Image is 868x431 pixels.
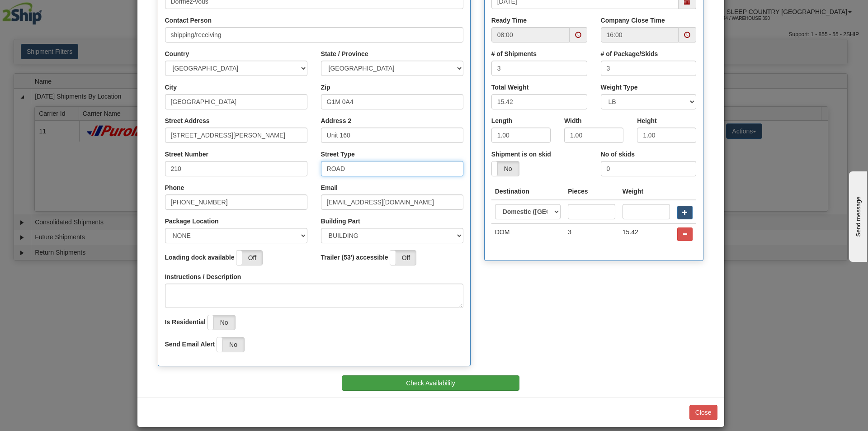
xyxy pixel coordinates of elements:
label: No [492,161,519,176]
label: Street Address [165,116,210,125]
label: Instructions / Description [165,272,241,281]
label: # of Package/Skids [601,49,658,58]
label: City [165,83,177,92]
label: No [217,337,244,352]
label: Email [321,183,338,192]
th: Pieces [564,183,618,200]
label: Address 2 [321,116,352,125]
td: 15.42 [619,223,674,245]
label: Is Residential [165,317,206,327]
th: Destination [491,183,565,200]
label: Loading dock available [165,253,235,262]
label: Off [390,251,416,265]
div: Send message [7,8,84,14]
label: Height [637,116,657,125]
label: # of Shipments [491,49,537,58]
label: Ready Time [491,16,527,25]
label: Street Number [165,150,208,159]
label: Country [165,49,189,58]
label: Length [491,116,513,125]
label: Package Location [165,217,219,226]
label: Total Weight [491,83,529,92]
label: No [208,315,235,330]
button: Close [689,405,717,420]
label: Zip [321,83,330,92]
label: Company Close Time [601,16,665,25]
label: Phone [165,183,184,192]
label: No of skids [601,150,635,159]
label: Off [236,251,262,265]
label: Contact Person [165,16,212,25]
label: Street Type [321,150,355,159]
td: DOM [491,223,565,245]
label: State / Province [321,49,368,58]
label: Building Part [321,217,360,226]
button: Check Availability [342,375,519,391]
td: 3 [564,223,618,245]
label: Width [564,116,582,125]
label: Shipment is on skid [491,150,551,159]
th: Weight [619,183,674,200]
iframe: chat widget [847,169,867,261]
label: Send Email Alert [165,340,215,349]
label: Weight Type [601,83,638,92]
label: Trailer (53') accessible [321,253,388,262]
